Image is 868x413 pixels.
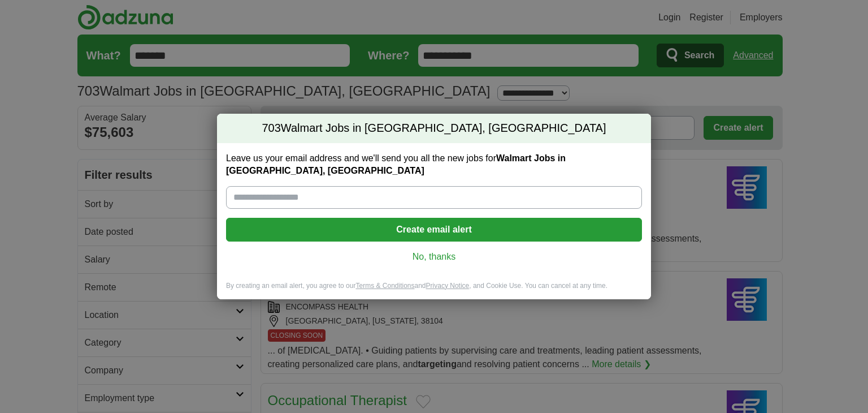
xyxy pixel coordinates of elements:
[217,114,651,143] h2: Walmart Jobs in [GEOGRAPHIC_DATA], [GEOGRAPHIC_DATA]
[426,282,470,290] a: Privacy Notice
[262,121,280,136] span: 703
[217,281,651,300] div: By creating an email alert, you agree to our and , and Cookie Use. You can cancel at any time.
[235,251,633,263] a: No, thanks
[226,152,642,177] label: Leave us your email address and we'll send you all the new jobs for
[226,153,566,175] strong: Walmart Jobs in [GEOGRAPHIC_DATA], [GEOGRAPHIC_DATA]
[355,282,414,290] a: Terms & Conditions
[226,218,642,242] button: Create email alert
